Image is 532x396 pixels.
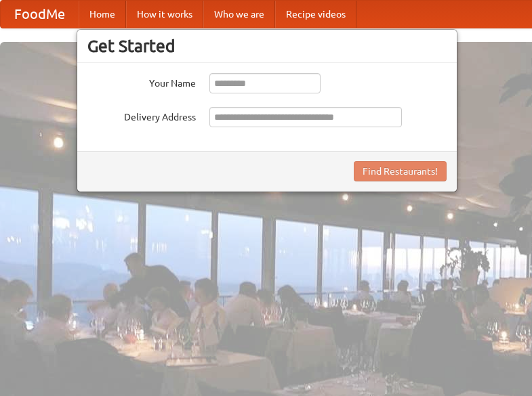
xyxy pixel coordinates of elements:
[354,161,447,181] button: Find Restaurants!
[79,1,126,28] a: Home
[275,1,356,28] a: Recipe videos
[87,36,447,56] h3: Get Started
[87,107,196,124] label: Delivery Address
[126,1,203,28] a: How it works
[203,1,275,28] a: Who we are
[1,1,79,28] a: FoodMe
[87,73,196,90] label: Your Name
